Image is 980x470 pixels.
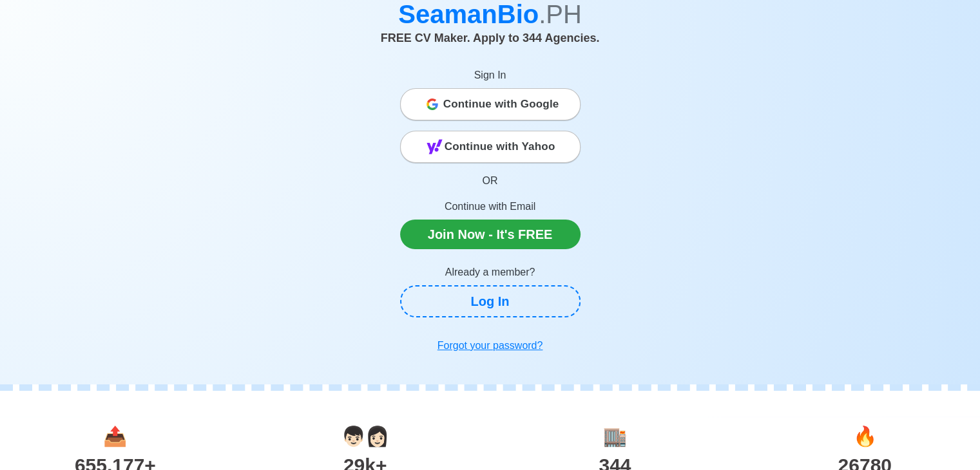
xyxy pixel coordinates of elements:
button: Continue with Yahoo [400,131,581,163]
span: jobs [853,426,877,447]
p: OR [400,173,581,189]
a: Log In [400,285,581,317]
p: Sign In [400,68,581,83]
span: users [341,426,389,447]
span: agencies [603,426,627,447]
span: Continue with Yahoo [445,134,555,160]
u: Forgot your password? [437,340,543,351]
a: Join Now - It's FREE [400,220,581,249]
a: Forgot your password? [400,333,581,359]
p: Already a member? [400,265,581,280]
span: applications [103,426,127,447]
span: FREE CV Maker. Apply to 344 Agencies. [381,32,600,44]
span: Continue with Google [443,91,559,117]
button: Continue with Google [400,88,581,120]
p: Continue with Email [400,199,581,214]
